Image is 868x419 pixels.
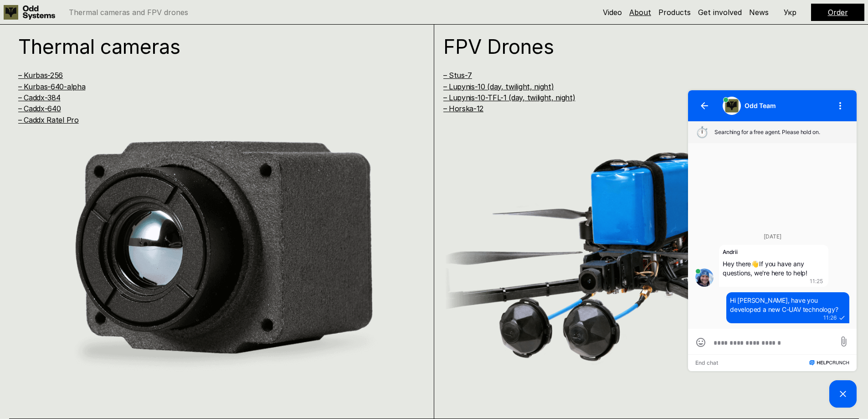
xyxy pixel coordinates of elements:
a: – Caddx-384 [18,93,60,102]
p: Укр [784,9,796,16]
h1: FPV Drones [443,36,826,57]
iframe: HelpCrunch [686,88,859,410]
h1: Thermal cameras [18,36,401,57]
a: – Lupynis-10-TFL-1 (day, twilight, night) [443,93,575,102]
a: About [629,8,651,17]
a: Order [828,8,848,17]
a: Video [603,8,622,17]
a: – Horska-12 [443,104,483,113]
a: – Kurbas-640-alpha [18,82,85,91]
p: Thermal cameras and FPV drones [69,9,188,16]
a: – Lupynis-10 (day, twilight, night) [443,82,554,91]
a: – Stus-7 [443,71,472,80]
a: Products [658,8,691,17]
a: – Caddx Ratel Pro [18,115,79,124]
a: Get involved [698,8,742,17]
a: – Kurbas-256 [18,71,63,80]
a: News [749,8,769,17]
a: – Caddx-640 [18,104,61,113]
